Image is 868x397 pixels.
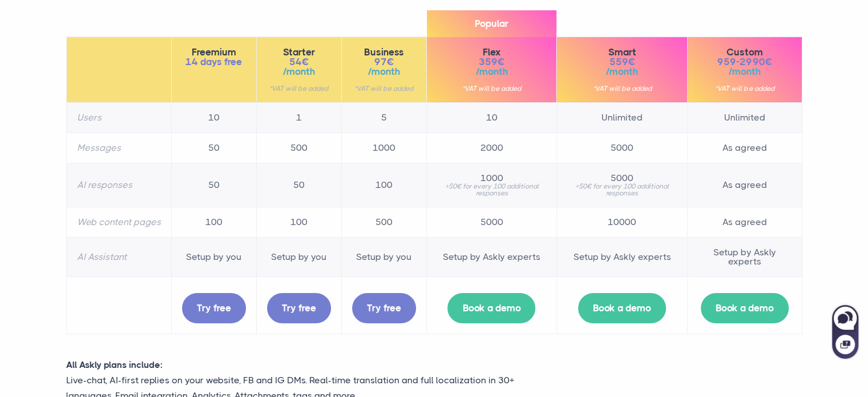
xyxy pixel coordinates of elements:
[557,133,688,163] td: 5000
[256,237,341,276] td: Setup by you
[256,133,341,163] td: 500
[341,133,426,163] td: 1000
[171,102,256,133] td: 10
[557,237,688,276] td: Setup by Askly experts
[171,237,256,276] td: Setup by you
[267,67,331,77] span: /month
[567,57,677,67] span: 559€
[352,85,416,92] small: *VAT will be added
[182,293,246,323] a: Try free
[426,237,557,276] td: Setup by Askly experts
[66,207,171,237] th: Web content pages
[267,85,331,92] small: *VAT will be added
[66,163,171,207] th: AI responses
[426,133,557,163] td: 2000
[182,57,246,67] span: 14 days free
[578,293,666,323] a: Book a demo
[557,102,688,133] td: Unlimited
[688,133,802,163] td: As agreed
[341,163,426,207] td: 100
[256,207,341,237] td: 100
[437,85,547,92] small: *VAT will be added
[688,237,802,276] td: Setup by Askly experts
[698,181,791,190] span: As agreed
[698,218,791,227] span: As agreed
[567,47,677,57] span: Smart
[567,67,677,77] span: /month
[66,133,171,163] th: Messages
[352,293,416,323] a: Try free
[427,10,557,37] span: Popular
[352,67,416,77] span: /month
[341,102,426,133] td: 5
[66,102,171,133] th: Users
[831,303,859,360] iframe: Askly chat
[567,183,677,197] small: +50€ for every 100 additional responses
[698,57,791,67] span: 959-2990€
[182,47,246,57] span: Freemium
[426,207,557,237] td: 5000
[352,57,416,67] span: 97€
[256,163,341,207] td: 50
[437,183,547,197] small: +50€ for every 100 additional responses
[698,85,791,92] small: *VAT will be added
[437,47,547,57] span: Flex
[567,85,677,92] small: *VAT will be added
[447,293,535,323] a: Book a demo
[701,293,789,323] a: Book a demo
[437,67,547,77] span: /month
[437,57,547,67] span: 359€
[352,47,416,57] span: Business
[437,174,547,183] span: 1000
[341,207,426,237] td: 500
[267,57,331,67] span: 54€
[688,102,802,133] td: Unlimited
[66,237,171,276] th: AI Assistant
[341,237,426,276] td: Setup by you
[567,174,677,183] span: 5000
[267,47,331,57] span: Starter
[66,359,163,370] strong: All Askly plans include:
[698,47,791,57] span: Custom
[171,163,256,207] td: 50
[557,207,688,237] td: 10000
[267,293,331,323] a: Try free
[698,67,791,77] span: /month
[256,102,341,133] td: 1
[171,207,256,237] td: 100
[426,102,557,133] td: 10
[171,133,256,163] td: 50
